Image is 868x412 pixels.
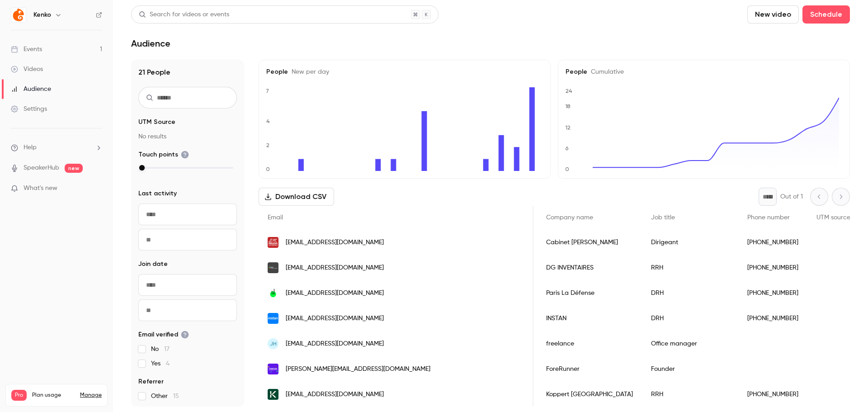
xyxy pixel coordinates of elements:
span: Pro [11,390,27,401]
span: Last activity [138,189,177,198]
span: Help [24,143,37,152]
div: max [139,165,145,170]
div: INSTAN [537,306,642,331]
text: 2 [266,142,269,148]
text: 6 [565,145,569,152]
text: 0 [266,166,270,172]
span: 15 [173,393,179,399]
div: Paris La Défense [537,280,642,306]
span: [EMAIL_ADDRESS][DOMAIN_NAME] [286,390,384,399]
img: koppert.fr [268,389,278,400]
span: Join date [138,260,168,269]
span: JH [270,340,277,348]
div: [PHONE_NUMBER] [738,255,807,280]
span: Email verified [138,330,189,339]
span: [EMAIL_ADDRESS][DOMAIN_NAME] [286,289,384,298]
span: Referrer [138,377,164,386]
img: beaforerunner.com [268,364,278,374]
div: Koppert [GEOGRAPHIC_DATA] [537,382,642,407]
text: 12 [565,124,571,131]
div: [PHONE_NUMBER] [738,382,807,407]
span: [EMAIL_ADDRESS][DOMAIN_NAME] [286,263,384,273]
iframe: Noticeable Trigger [91,185,102,193]
span: Plan usage [32,392,75,399]
div: RRH [642,255,738,280]
text: 0 [565,166,569,172]
span: UTM source [816,214,850,221]
text: 7 [266,88,269,94]
span: Cumulative [587,69,624,75]
span: [EMAIL_ADDRESS][DOMAIN_NAME] [286,314,384,323]
text: 18 [565,103,571,109]
span: [PERSON_NAME][EMAIL_ADDRESS][DOMAIN_NAME] [286,365,430,374]
text: 4 [266,118,270,124]
span: Company name [546,214,593,221]
span: No [151,345,170,354]
img: instan.fr [268,313,278,324]
span: Email [268,214,283,221]
div: Settings [11,104,47,114]
img: parisladefense.com [268,288,278,298]
img: agence.generali.fr [268,237,278,248]
div: DG INVENTAIRES [537,255,642,280]
span: Job title [651,214,675,221]
p: No results [138,132,237,141]
h6: Kenko [33,10,51,19]
span: [EMAIL_ADDRESS][DOMAIN_NAME] [286,238,384,247]
div: RRH [642,382,738,407]
div: DRH [642,306,738,331]
div: Dirigeant [642,230,738,255]
div: [PHONE_NUMBER] [738,280,807,306]
a: Manage [80,392,102,399]
span: New per day [288,69,329,75]
li: help-dropdown-opener [11,143,102,152]
div: Search for videos or events [139,10,229,19]
span: Phone number [747,214,790,221]
button: Schedule [802,5,850,24]
div: DRH [642,280,738,306]
span: Yes [151,359,170,368]
span: UTM Source [138,118,175,127]
button: New video [747,5,799,24]
div: Videos [11,65,43,74]
h5: People [566,67,842,76]
div: [PHONE_NUMBER] [738,230,807,255]
span: 17 [164,346,170,352]
div: Audience [11,85,51,94]
div: Office manager [642,331,738,356]
div: [PHONE_NUMBER] [738,306,807,331]
div: freelance [537,331,642,356]
span: new [65,164,83,173]
a: SpeakerHub [24,163,59,173]
div: Events [11,45,42,54]
span: Other [151,392,179,401]
div: Founder [642,356,738,382]
text: 24 [566,88,572,94]
button: Download CSV [259,188,334,206]
div: Cabinet [PERSON_NAME] [537,230,642,255]
div: ForeRunner [537,356,642,382]
span: What's new [24,184,57,193]
p: Out of 1 [780,192,803,201]
h1: Audience [131,38,170,49]
span: Touch points [138,150,189,159]
h5: People [266,67,543,76]
span: 4 [166,360,170,367]
h1: 21 People [138,67,237,78]
img: Kenko [11,8,26,22]
img: dginventaires.fr [268,262,278,273]
span: [EMAIL_ADDRESS][DOMAIN_NAME] [286,339,384,349]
